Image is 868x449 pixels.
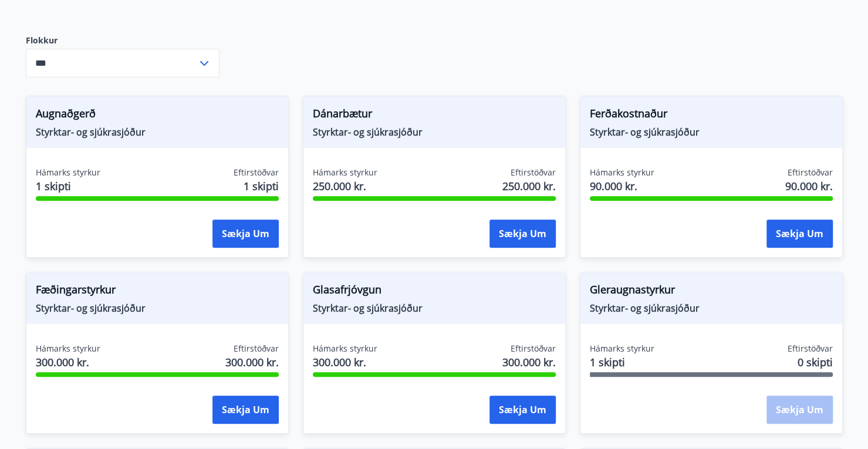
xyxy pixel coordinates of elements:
span: Hámarks styrkur [36,343,100,355]
span: 300.000 kr. [36,355,100,370]
span: Hámarks styrkur [313,343,377,355]
span: Eftirstöðvar [234,343,279,355]
button: Sækja um [212,220,279,248]
span: Styrktar- og sjúkrasjóður [313,126,556,139]
span: Hámarks styrkur [590,167,654,178]
span: Styrktar- og sjúkrasjóður [313,302,556,315]
span: Eftirstöðvar [234,167,279,178]
span: 90.000 kr. [590,178,654,194]
span: 250.000 kr. [502,178,556,194]
span: Eftirstöðvar [788,343,833,355]
span: Hámarks styrkur [590,343,654,355]
span: Hámarks styrkur [36,167,100,178]
label: Flokkur [26,35,219,46]
span: 90.000 kr. [785,178,833,194]
span: Augnaðgerð [36,106,279,126]
span: Styrktar- og sjúkrasjóður [590,126,833,139]
span: Eftirstöðvar [511,167,556,178]
span: 250.000 kr. [313,178,377,194]
span: Styrktar- og sjúkrasjóður [36,302,279,315]
span: 1 skipti [244,178,279,194]
span: 1 skipti [36,178,100,194]
span: 300.000 kr. [225,355,279,370]
span: 300.000 kr. [502,355,556,370]
button: Sækja um [766,220,833,248]
span: Ferðakostnaður [590,106,833,126]
span: Glasafrjóvgun [313,282,556,302]
span: Dánarbætur [313,106,556,126]
span: Gleraugnastyrkur [590,282,833,302]
button: Sækja um [212,396,279,424]
span: 300.000 kr. [313,355,377,370]
span: Eftirstöðvar [788,167,833,178]
span: Eftirstöðvar [511,343,556,355]
span: 1 skipti [590,355,654,370]
span: Hámarks styrkur [313,167,377,178]
span: Styrktar- og sjúkrasjóður [590,302,833,315]
span: Fæðingarstyrkur [36,282,279,302]
button: Sækja um [489,220,556,248]
span: 0 skipti [798,355,833,370]
span: Styrktar- og sjúkrasjóður [36,126,279,139]
button: Sækja um [489,396,556,424]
